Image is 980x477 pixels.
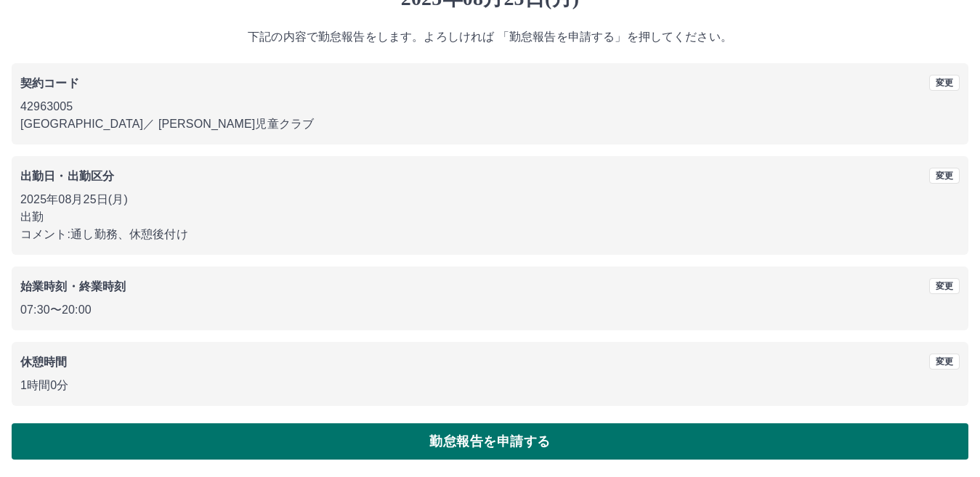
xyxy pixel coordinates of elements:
p: 07:30 〜 20:00 [20,301,960,319]
b: 始業時刻・終業時刻 [20,280,126,293]
p: 出勤 [20,208,960,226]
button: 変更 [929,168,960,184]
p: コメント: 通し勤務、休憩後付け [20,226,960,243]
p: 1時間0分 [20,377,960,394]
button: 変更 [929,75,960,91]
b: 出勤日・出勤区分 [20,170,114,182]
p: 42963005 [20,98,960,115]
button: 変更 [929,278,960,294]
p: 2025年08月25日(月) [20,191,960,208]
b: 休憩時間 [20,356,68,368]
b: 契約コード [20,77,79,89]
p: 下記の内容で勤怠報告をします。よろしければ 「勤怠報告を申請する」を押してください。 [12,28,968,46]
p: [GEOGRAPHIC_DATA] ／ [PERSON_NAME]児童クラブ [20,115,960,133]
button: 変更 [929,354,960,370]
button: 勤怠報告を申請する [12,423,968,460]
